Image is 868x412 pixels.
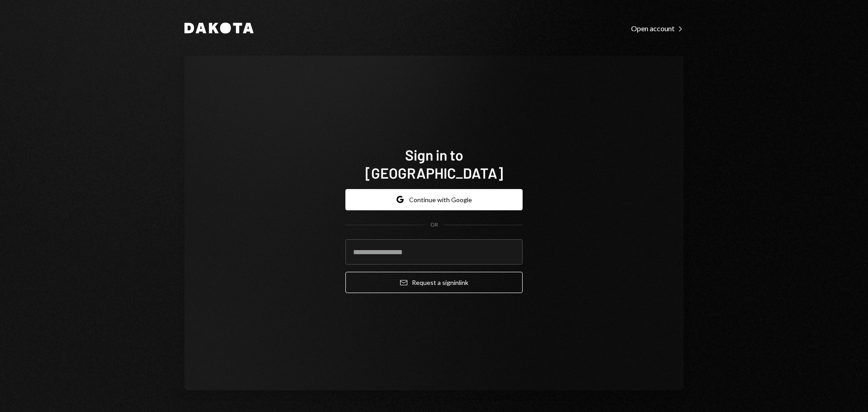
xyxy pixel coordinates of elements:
[631,24,684,33] div: Open account
[430,221,438,229] div: OR
[631,23,684,33] a: Open account
[345,272,523,293] button: Request a signinlink
[345,146,523,182] h1: Sign in to [GEOGRAPHIC_DATA]
[345,189,523,210] button: Continue with Google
